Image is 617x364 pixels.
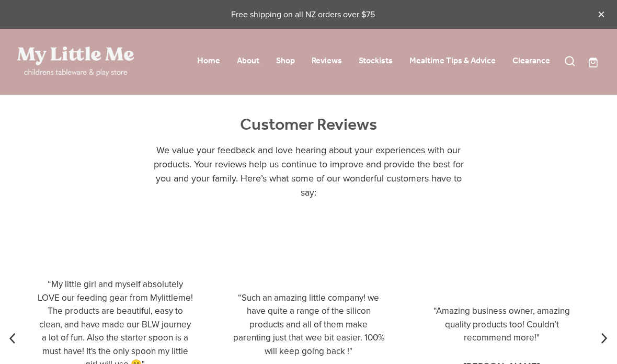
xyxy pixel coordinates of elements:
a: Stockists [359,53,393,69]
p: “Such an amazing little company! we have quite a range of the silicon products and all of them ma... [231,291,387,358]
a: Clearance [512,53,550,69]
a: About [237,53,259,69]
a: Reviews [312,53,342,69]
p: We value your feedback and love hearing about your experiences with our products. Your reviews he... [152,143,466,199]
a: Shop [276,53,295,69]
a: Mealtime Tips & Advice [409,53,496,69]
p: “Amazing business owner, amazing quality products too! Couldn’t recommend more!" [424,304,580,345]
a: Home [197,53,220,69]
p: Free shipping on all NZ orders over $75 [17,8,588,20]
h2: Customer Reviews [152,116,466,135]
